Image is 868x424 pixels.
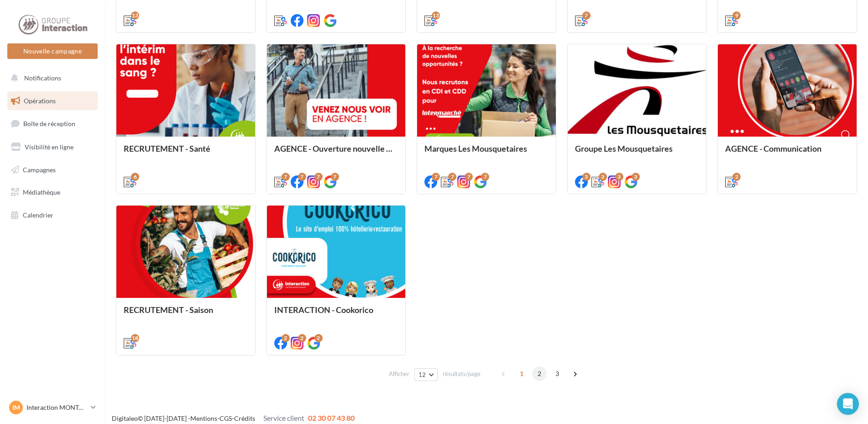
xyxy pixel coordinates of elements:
div: 9 [732,11,741,20]
div: 2 [282,334,290,342]
p: Interaction MONTAIGU [26,403,87,412]
span: Opérations [24,97,56,105]
span: résultats/page [443,370,481,378]
a: Mentions [190,414,217,422]
button: 12 [414,368,438,381]
span: Notifications [24,74,61,82]
span: Visibilité en ligne [25,143,73,151]
div: 13 [131,11,139,20]
div: 3 [582,173,591,181]
span: 12 [418,371,426,378]
div: 3 [599,173,607,181]
span: 3 [550,366,565,381]
div: 2 [298,334,306,342]
a: Médiathèque [5,183,99,202]
a: Boîte de réception [5,114,99,133]
a: Opérations [5,91,99,111]
div: 6 [131,173,139,181]
button: Notifications [5,69,96,88]
span: 1 [514,366,529,381]
div: 3 [615,173,623,181]
div: 18 [131,334,139,342]
span: 02 30 07 43 80 [308,413,355,422]
a: CGS [220,414,232,422]
div: INTERACTION - Cookorico [274,305,398,323]
div: 2 [732,173,741,181]
div: 7 [331,173,339,181]
div: AGENCE - Ouverture nouvelle agence [274,144,398,162]
a: Digitaleo [112,414,138,422]
div: 7 [282,173,290,181]
span: Boîte de réception [23,120,75,127]
span: © [DATE]-[DATE] - - - [112,414,355,422]
div: 7 [582,11,591,20]
div: 7 [448,173,456,181]
span: Médiathèque [23,188,60,196]
span: Afficher [389,370,409,378]
button: Nouvelle campagne [7,43,98,59]
div: 7 [298,173,306,181]
span: 2 [532,366,547,381]
div: Open Intercom Messenger [837,393,859,415]
div: AGENCE - Communication [725,144,849,162]
div: 7 [481,173,489,181]
div: RECRUTEMENT - Saison [124,305,248,323]
div: Groupe Les Mousquetaires [575,144,699,162]
a: Calendrier [5,206,99,225]
div: 13 [432,11,440,20]
span: IM [12,403,20,412]
span: Campagnes [23,165,56,173]
a: IM Interaction MONTAIGU [7,399,98,416]
a: Campagnes [5,160,99,180]
a: Visibilité en ligne [5,138,99,157]
div: 2 [314,334,323,342]
div: 7 [314,173,323,181]
div: RECRUTEMENT - Santé [124,144,248,162]
div: Marques Les Mousquetaires [424,144,549,162]
div: 7 [465,173,473,181]
div: 7 [432,173,440,181]
div: 3 [632,173,640,181]
span: Service client [263,413,304,422]
span: Calendrier [23,211,53,219]
a: Crédits [234,414,255,422]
